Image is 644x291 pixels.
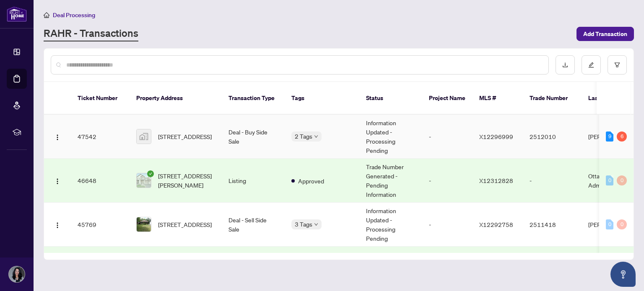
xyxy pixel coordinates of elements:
[44,12,49,18] span: home
[556,55,575,75] button: download
[422,115,473,159] td: -
[359,203,422,247] td: Information Updated - Processing Pending
[617,131,627,142] div: 6
[582,55,601,75] button: edit
[523,159,582,203] td: -
[479,133,513,140] span: X12296999
[523,203,582,247] td: 2511418
[137,173,151,188] img: thumbnail-img
[158,220,212,229] span: [STREET_ADDRESS]
[608,55,627,75] button: filter
[359,247,422,291] td: Trade Number Generated - Pending Information
[54,134,61,141] img: Logo
[7,6,27,22] img: logo
[51,218,64,231] button: Logo
[588,62,594,68] span: edit
[137,217,151,232] img: thumbnail-img
[298,176,324,185] span: Approved
[158,171,215,190] span: [STREET_ADDRESS][PERSON_NAME]
[576,27,634,41] button: Add Transaction
[422,247,473,291] td: -
[130,82,222,115] th: Property Address
[158,132,212,141] span: [STREET_ADDRESS]
[422,203,473,247] td: -
[222,115,285,159] td: Deal - Buy Side Sale
[606,219,613,229] div: 0
[54,222,61,229] img: Logo
[473,82,523,115] th: MLS #
[314,134,318,139] span: down
[295,219,312,229] span: 3 Tags
[147,170,154,177] span: check-circle
[71,247,130,291] td: 44527
[359,159,422,203] td: Trade Number Generated - Pending Information
[222,203,285,247] td: Deal - Sell Side Sale
[51,130,64,143] button: Logo
[44,26,138,41] a: RAHR - Transactions
[422,82,473,115] th: Project Name
[523,247,582,291] td: 2511418
[583,27,627,41] span: Add Transaction
[9,266,25,282] img: Profile Icon
[71,203,130,247] td: 45769
[606,131,613,142] div: 9
[617,175,627,185] div: 0
[54,178,61,185] img: Logo
[617,219,627,229] div: 0
[562,62,568,68] span: download
[523,82,582,115] th: Trade Number
[295,131,312,141] span: 2 Tags
[71,82,130,115] th: Ticket Number
[359,115,422,159] td: Information Updated - Processing Pending
[137,129,151,144] img: thumbnail-img
[53,11,95,19] span: Deal Processing
[479,221,513,228] span: X12292758
[359,82,422,115] th: Status
[606,175,613,185] div: 0
[51,174,64,187] button: Logo
[610,262,636,287] button: Open asap
[222,82,285,115] th: Transaction Type
[222,247,285,291] td: Listing
[614,62,620,68] span: filter
[71,159,130,203] td: 46648
[314,222,318,227] span: down
[222,159,285,203] td: Listing
[285,82,359,115] th: Tags
[479,177,513,184] span: X12312828
[523,115,582,159] td: 2512010
[422,159,473,203] td: -
[71,115,130,159] td: 47542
